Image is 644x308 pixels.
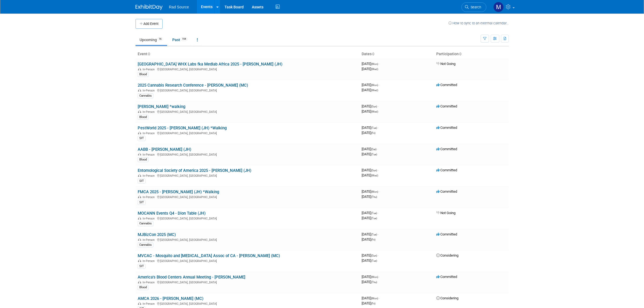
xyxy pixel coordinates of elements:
th: Dates [359,50,434,59]
span: Committed [436,168,457,172]
span: [DATE] [362,67,378,71]
span: (Wed) [371,68,378,71]
span: (Sat) [371,148,377,151]
span: Considering [436,296,458,300]
span: In-Person [143,89,156,92]
span: In-Person [143,132,156,135]
div: SIT [138,136,146,141]
span: Committed [436,147,457,151]
span: - [378,126,379,130]
span: (Tue) [371,153,377,156]
span: In-Person [143,110,156,114]
span: [DATE] [362,152,377,156]
span: [DATE] [362,211,379,215]
span: - [378,232,379,236]
a: Upcoming16 [136,35,167,45]
span: (Mon) [371,190,378,193]
div: [GEOGRAPHIC_DATA], [GEOGRAPHIC_DATA] [138,216,357,220]
a: AABB - [PERSON_NAME] (JH) [138,147,191,152]
img: In-Person Event [138,132,141,134]
span: (Wed) [371,110,378,113]
span: (Fri) [371,238,375,241]
span: Committed [436,275,457,279]
span: (Tue) [371,259,377,262]
span: Rad Source [169,5,189,9]
div: Blood [138,115,148,120]
span: [DATE] [362,216,377,220]
a: [PERSON_NAME] *walking [138,104,185,109]
span: - [378,211,379,215]
span: Considering [436,253,458,257]
img: In-Person Event [138,110,141,113]
span: Search [469,5,481,9]
div: Blood [138,285,148,290]
span: In-Person [143,259,156,263]
span: (Wed) [371,174,378,177]
span: - [379,62,380,66]
div: [GEOGRAPHIC_DATA], [GEOGRAPHIC_DATA] [138,109,357,114]
a: FMCA 2025 - [PERSON_NAME] (JH) *Walking [138,189,219,194]
span: Committed [436,104,457,108]
span: [DATE] [362,83,380,87]
span: [DATE] [362,126,379,130]
span: [DATE] [362,237,375,241]
span: - [379,83,380,87]
div: Cannabis [138,93,153,98]
span: [DATE] [362,189,380,194]
span: [DATE] [362,131,375,135]
div: [GEOGRAPHIC_DATA], [GEOGRAPHIC_DATA] [138,131,357,135]
span: (Mon) [371,63,378,65]
a: PestWorld 2025 - [PERSON_NAME] (JH) *Walking [138,126,227,130]
span: [DATE] [362,253,379,257]
div: [GEOGRAPHIC_DATA], [GEOGRAPHIC_DATA] [138,195,357,199]
span: (Tue) [371,217,377,220]
img: In-Person Event [138,174,141,177]
div: [GEOGRAPHIC_DATA], [GEOGRAPHIC_DATA] [138,237,357,242]
div: Blood [138,72,148,77]
span: (Tue) [371,212,377,215]
img: In-Person Event [138,68,141,70]
img: In-Person Event [138,302,141,305]
a: How to sync to an external calendar... [448,21,509,25]
span: - [378,168,379,172]
span: [DATE] [362,173,378,177]
div: [GEOGRAPHIC_DATA], [GEOGRAPHIC_DATA] [138,280,357,284]
div: [GEOGRAPHIC_DATA], [GEOGRAPHIC_DATA] [138,67,357,71]
span: In-Person [143,195,156,199]
a: Entomological Society of America 2025 - [PERSON_NAME] (JH) [138,168,251,173]
a: Past194 [168,35,192,45]
span: [DATE] [362,195,377,199]
div: [GEOGRAPHIC_DATA], [GEOGRAPHIC_DATA] [138,301,357,306]
span: (Thu) [371,195,377,198]
span: Committed [436,189,457,194]
span: Committed [436,83,457,87]
span: [DATE] [362,301,375,305]
span: (Fri) [371,302,375,305]
span: 16 [157,37,163,41]
span: [DATE] [362,275,380,279]
a: AMCA 2026 - [PERSON_NAME] (MC) [138,296,203,301]
span: [DATE] [362,258,377,263]
span: (Sun) [371,169,377,172]
button: Add Event [136,19,163,29]
a: MJBizCon 2025 (MC) [138,232,176,237]
span: (Mon) [371,84,378,87]
img: In-Person Event [138,195,141,198]
div: [GEOGRAPHIC_DATA], [GEOGRAPHIC_DATA] [138,152,357,156]
img: Melissa Conboy [493,2,504,12]
span: (Sun) [371,254,377,257]
div: Blood [138,157,148,162]
img: In-Person Event [138,217,141,219]
span: In-Person [143,153,156,156]
span: (Mon) [371,297,378,300]
span: (Wed) [371,89,378,92]
img: ExhibitDay [136,5,163,10]
th: Event [136,50,359,59]
span: Not Going [436,62,455,66]
div: Cannabis [138,221,153,226]
span: (Fri) [371,132,375,135]
a: [GEOGRAPHIC_DATA] WHX Labs fka Medlab Africa 2025 - [PERSON_NAME] (JH) [138,62,282,67]
div: Cannabis [138,243,153,247]
div: [GEOGRAPHIC_DATA], [GEOGRAPHIC_DATA] [138,258,357,263]
span: - [379,296,380,300]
